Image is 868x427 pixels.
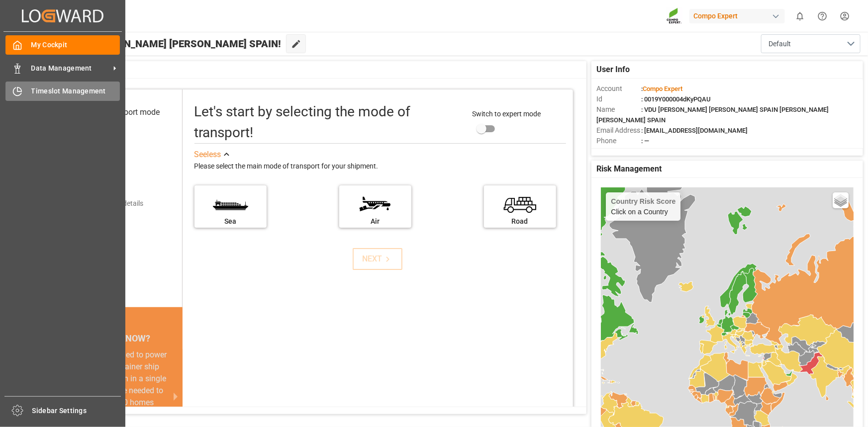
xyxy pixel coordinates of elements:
[344,216,406,227] div: Air
[32,406,121,416] span: Sidebar Settings
[194,149,221,161] div: See less
[472,110,541,118] span: Switch to expert mode
[641,137,649,145] span: : —
[41,34,281,53] span: Hello VDU [PERSON_NAME] [PERSON_NAME] SPAIN!
[596,163,662,175] span: Risk Management
[199,216,262,227] div: Sea
[194,101,463,143] div: Let's start by selecting the mode of transport!
[31,40,120,50] span: My Cockpit
[31,63,110,74] span: Data Management
[641,95,711,103] span: : 0019Y000004dKyPQAU
[611,197,675,205] h4: Country Risk Score
[833,192,849,208] a: Layers
[643,85,682,92] span: Compo Expert
[596,125,641,136] span: Email Address
[689,9,785,23] div: Compo Expert
[641,148,666,155] span: : Shipper
[689,6,789,25] button: Compo Expert
[596,64,630,76] span: User Info
[811,5,834,27] button: Help Center
[5,82,120,101] a: Timeslot Management
[363,253,393,265] div: NEXT
[353,248,402,270] button: NEXT
[761,34,861,53] button: open menu
[667,7,682,25] img: Screenshot%202023-09-29%20at%2010.02.21.png_1712312052.png
[611,197,675,216] div: Click on a Country
[596,146,641,157] span: Account Type
[596,106,829,124] span: : VDU [PERSON_NAME] [PERSON_NAME] SPAIN [PERSON_NAME] [PERSON_NAME] SPAIN
[596,136,641,146] span: Phone
[641,127,748,134] span: : [EMAIL_ADDRESS][DOMAIN_NAME]
[596,84,641,94] span: Account
[489,216,551,227] div: Road
[596,94,641,104] span: Id
[5,35,120,55] a: My Cockpit
[789,5,811,27] button: show 0 new notifications
[81,198,143,209] div: Add shipping details
[194,161,566,172] div: Please select the main mode of transport for your shipment.
[641,85,682,92] span: :
[31,86,120,96] span: Timeslot Management
[596,104,641,115] span: Name
[769,39,791,49] span: Default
